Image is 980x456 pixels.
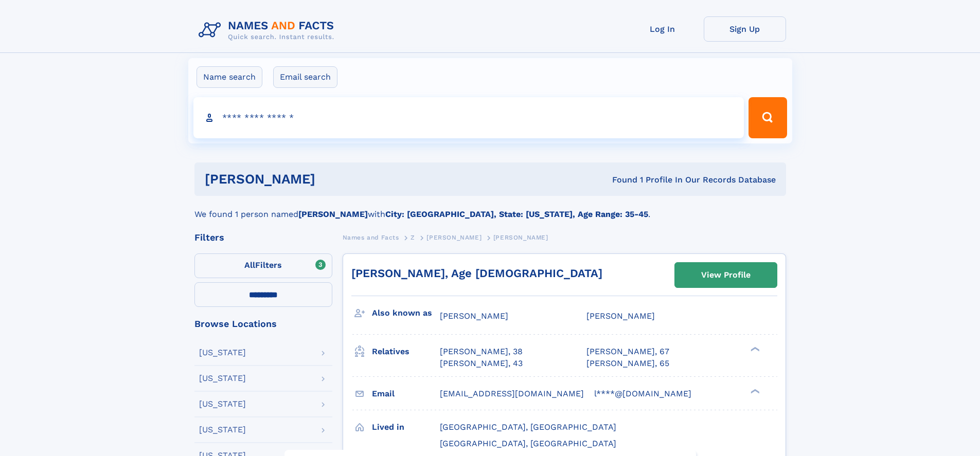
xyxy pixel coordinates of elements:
[440,358,523,369] a: [PERSON_NAME], 43
[343,231,399,244] a: Names and Facts
[675,263,777,287] a: View Profile
[205,173,464,186] h1: [PERSON_NAME]
[440,439,616,448] span: [GEOGRAPHIC_DATA], [GEOGRAPHIC_DATA]
[194,319,332,329] div: Browse Locations
[197,66,262,88] label: Name search
[411,231,415,244] a: Z
[199,400,246,408] div: [US_STATE]
[748,388,760,394] div: ❯
[273,66,337,88] label: Email search
[194,196,786,221] div: We found 1 person named with .
[493,234,548,241] span: [PERSON_NAME]
[193,97,744,138] input: search input
[586,311,655,321] span: [PERSON_NAME]
[440,346,523,357] a: [PERSON_NAME], 38
[199,426,246,434] div: [US_STATE]
[586,346,669,357] a: [PERSON_NAME], 67
[385,209,648,219] b: City: [GEOGRAPHIC_DATA], State: [US_STATE], Age Range: 35-45
[372,304,440,322] h3: Also known as
[586,358,669,369] a: [PERSON_NAME], 65
[701,263,751,287] div: View Profile
[372,343,440,360] h3: Relatives
[749,97,787,138] button: Search Button
[440,311,508,321] span: [PERSON_NAME]
[426,234,482,241] span: [PERSON_NAME]
[244,260,255,270] span: All
[194,233,332,242] div: Filters
[411,234,415,241] span: Z
[440,422,616,432] span: [GEOGRAPHIC_DATA], [GEOGRAPHIC_DATA]
[372,385,440,403] h3: Email
[621,16,704,42] a: Log In
[199,349,246,357] div: [US_STATE]
[351,267,602,280] a: [PERSON_NAME], Age [DEMOGRAPHIC_DATA]
[464,174,776,186] div: Found 1 Profile In Our Records Database
[440,389,584,398] span: [EMAIL_ADDRESS][DOMAIN_NAME]
[704,16,786,42] a: Sign Up
[372,418,440,436] h3: Lived in
[194,253,332,278] label: Filters
[426,231,482,244] a: [PERSON_NAME]
[298,209,368,219] b: [PERSON_NAME]
[194,16,343,44] img: Logo Names and Facts
[748,346,760,353] div: ❯
[199,374,246,382] div: [US_STATE]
